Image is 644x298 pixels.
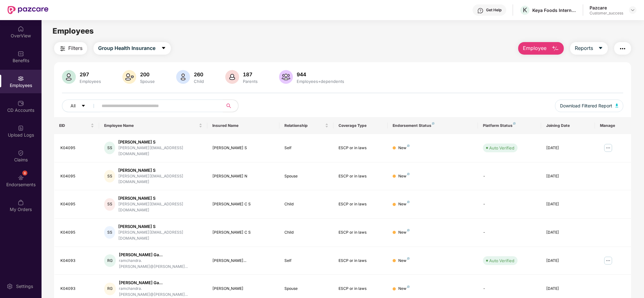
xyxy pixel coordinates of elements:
div: [PERSON_NAME] Ga... [119,252,203,258]
div: [DATE] [546,145,590,151]
button: Filters [54,42,87,55]
div: Spouse [139,79,156,84]
span: caret-down [598,46,603,51]
img: svg+xml;base64,PHN2ZyB4bWxucz0iaHR0cDovL3d3dy53My5vcmcvMjAwMC9zdmciIHdpZHRoPSI4IiBoZWlnaHQ9IjgiIH... [407,144,410,147]
div: [DATE] [546,286,590,292]
div: [PERSON_NAME] S [118,139,202,145]
div: ESCP or in laws [339,258,383,264]
div: K04093 [60,258,94,264]
span: Employee [523,44,546,52]
div: [PERSON_NAME] S [118,224,202,230]
div: [PERSON_NAME] N [212,173,274,179]
div: New [398,258,410,264]
div: Self [284,258,328,264]
div: RG [104,254,115,267]
img: manageButton [603,256,613,266]
div: Get Help [486,8,501,13]
div: ESCP or in laws [339,145,383,151]
div: Pazcare [590,5,623,11]
img: svg+xml;base64,PHN2ZyB4bWxucz0iaHR0cDovL3d3dy53My5vcmcvMjAwMC9zdmciIHdpZHRoPSI4IiBoZWlnaHQ9IjgiIH... [407,201,410,203]
div: Child [284,201,328,207]
div: Auto Verified [489,257,514,264]
div: New [398,173,410,179]
img: svg+xml;base64,PHN2ZyB4bWxucz0iaHR0cDovL3d3dy53My5vcmcvMjAwMC9zdmciIHdpZHRoPSIyNCIgaGVpZ2h0PSIyNC... [59,45,66,52]
div: ESCP or in laws [339,173,383,179]
div: Parents [242,79,259,84]
div: ESCP or in laws [339,201,383,207]
img: svg+xml;base64,PHN2ZyBpZD0iQ0RfQWNjb3VudHMiIGRhdGEtbmFtZT0iQ0QgQWNjb3VudHMiIHhtbG5zPSJodHRwOi8vd3... [18,100,24,106]
span: Download Filtered Report [560,102,612,109]
div: SS [104,170,115,182]
th: Coverage Type [333,117,388,134]
img: svg+xml;base64,PHN2ZyBpZD0iRW5kb3JzZW1lbnRzIiB4bWxucz0iaHR0cDovL3d3dy53My5vcmcvMjAwMC9zdmciIHdpZH... [18,175,24,181]
img: svg+xml;base64,PHN2ZyB4bWxucz0iaHR0cDovL3d3dy53My5vcmcvMjAwMC9zdmciIHdpZHRoPSI4IiBoZWlnaHQ9IjgiIH... [513,122,516,125]
div: Settings [14,283,35,290]
button: Download Filtered Report [555,100,624,112]
div: [PERSON_NAME] Ga... [119,280,203,286]
span: EID [59,123,89,128]
img: svg+xml;base64,PHN2ZyBpZD0iQmVuZWZpdHMiIHhtbG5zPSJodHRwOi8vd3d3LnczLm9yZy8yMDAwL3N2ZyIgd2lkdGg9Ij... [18,51,24,57]
img: svg+xml;base64,PHN2ZyB4bWxucz0iaHR0cDovL3d3dy53My5vcmcvMjAwMC9zdmciIHhtbG5zOnhsaW5rPSJodHRwOi8vd3... [279,70,293,84]
div: Child [284,230,328,236]
div: RG [104,283,115,295]
button: Allcaret-down [62,100,100,112]
div: SS [104,142,115,154]
div: [DATE] [546,201,590,207]
span: Relationship [284,123,324,128]
th: Insured Name [207,117,279,134]
div: 260 [193,71,205,78]
div: Endorsement Status [393,123,473,128]
img: svg+xml;base64,PHN2ZyBpZD0iRW1wbG95ZWVzIiB4bWxucz0iaHR0cDovL3d3dy53My5vcmcvMjAwMC9zdmciIHdpZHRoPS... [18,75,24,82]
div: ESCP or in laws [339,230,383,236]
div: [PERSON_NAME][EMAIL_ADDRESS][DOMAIN_NAME] [118,173,202,185]
button: search [223,100,238,112]
img: svg+xml;base64,PHN2ZyBpZD0iU2V0dGluZy0yMHgyMCIgeG1sbnM9Imh0dHA6Ly93d3cudzMub3JnLzIwMDAvc3ZnIiB3aW... [7,283,13,290]
div: Platform Status [483,123,536,128]
img: svg+xml;base64,PHN2ZyB4bWxucz0iaHR0cDovL3d3dy53My5vcmcvMjAwMC9zdmciIHhtbG5zOnhsaW5rPSJodHRwOi8vd3... [122,70,136,84]
div: [PERSON_NAME] S [118,195,202,201]
img: svg+xml;base64,PHN2ZyB4bWxucz0iaHR0cDovL3d3dy53My5vcmcvMjAwMC9zdmciIHdpZHRoPSI4IiBoZWlnaHQ9IjgiIH... [407,257,410,260]
div: 8 [22,171,27,176]
th: Employee Name [99,117,207,134]
div: [PERSON_NAME] S [118,167,202,173]
img: svg+xml;base64,PHN2ZyB4bWxucz0iaHR0cDovL3d3dy53My5vcmcvMjAwMC9zdmciIHdpZHRoPSI4IiBoZWlnaHQ9IjgiIH... [432,122,434,125]
div: Keya Foods International Private Limited [532,7,576,13]
div: New [398,286,410,292]
div: [PERSON_NAME] [212,286,274,292]
div: [PERSON_NAME][EMAIL_ADDRESS][DOMAIN_NAME] [118,230,202,241]
div: 187 [242,71,259,78]
span: Employees [53,26,94,35]
div: [PERSON_NAME][EMAIL_ADDRESS][DOMAIN_NAME] [118,201,202,213]
img: svg+xml;base64,PHN2ZyBpZD0iQ2xhaW0iIHhtbG5zPSJodHRwOi8vd3d3LnczLm9yZy8yMDAwL3N2ZyIgd2lkdGg9IjIwIi... [18,150,24,156]
span: Reports [575,44,593,52]
span: caret-down [81,104,86,109]
span: Employee Name [104,123,198,128]
img: svg+xml;base64,PHN2ZyBpZD0iSG9tZSIgeG1sbnM9Imh0dHA6Ly93d3cudzMub3JnLzIwMDAvc3ZnIiB3aWR0aD0iMjAiIG... [18,26,24,32]
div: K04095 [60,173,94,179]
div: SS [104,198,115,211]
img: svg+xml;base64,PHN2ZyB4bWxucz0iaHR0cDovL3d3dy53My5vcmcvMjAwMC9zdmciIHdpZHRoPSI4IiBoZWlnaHQ9IjgiIH... [407,285,410,288]
div: ramchandra.[PERSON_NAME]@[PERSON_NAME]... [119,258,203,270]
span: Filters [68,44,82,52]
img: svg+xml;base64,PHN2ZyB4bWxucz0iaHR0cDovL3d3dy53My5vcmcvMjAwMC9zdmciIHhtbG5zOnhsaW5rPSJodHRwOi8vd3... [176,70,190,84]
img: New Pazcare Logo [8,6,48,14]
img: svg+xml;base64,PHN2ZyB4bWxucz0iaHR0cDovL3d3dy53My5vcmcvMjAwMC9zdmciIHhtbG5zOnhsaW5rPSJodHRwOi8vd3... [552,45,559,52]
div: ESCP or in laws [339,286,383,292]
span: K [523,6,527,14]
div: [DATE] [546,230,590,236]
div: New [398,230,410,236]
div: [DATE] [546,173,590,179]
div: K04095 [60,201,94,207]
div: [PERSON_NAME][EMAIL_ADDRESS][DOMAIN_NAME] [118,145,202,157]
img: svg+xml;base64,PHN2ZyBpZD0iTXlfT3JkZXJzIiBkYXRhLW5hbWU9Ik15IE9yZGVycyIgeG1sbnM9Imh0dHA6Ly93d3cudz... [18,199,24,206]
div: New [398,201,410,207]
span: search [223,103,235,108]
div: Employees+dependents [295,79,345,84]
td: - [478,219,541,247]
div: ramchandra.[PERSON_NAME]@[PERSON_NAME]... [119,286,203,298]
img: svg+xml;base64,PHN2ZyB4bWxucz0iaHR0cDovL3d3dy53My5vcmcvMjAwMC9zdmciIHhtbG5zOnhsaW5rPSJodHRwOi8vd3... [615,104,619,107]
div: Auto Verified [489,145,514,151]
img: svg+xml;base64,PHN2ZyBpZD0iSGVscC0zMngzMiIgeG1sbnM9Imh0dHA6Ly93d3cudzMub3JnLzIwMDAvc3ZnIiB3aWR0aD... [477,8,484,14]
th: Manage [595,117,631,134]
div: K04093 [60,286,94,292]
